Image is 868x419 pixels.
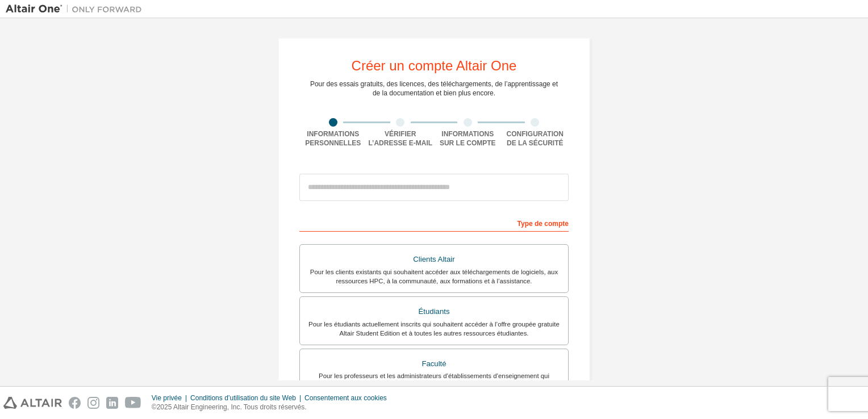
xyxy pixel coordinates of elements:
[307,371,561,389] div: Pour les professeurs et les administrateurs d’établissements d’enseignement qui administrent des ...
[307,320,561,338] div: Pour les étudiants actuellement inscrits qui souhaitent accéder à l’offre groupée gratuite Altair...
[87,397,99,409] img: instagram.svg
[157,403,307,411] font: 2025 Altair Engineering, Inc. Tous droits réservés.
[434,129,502,148] div: Informations sur le compte
[152,393,190,403] div: Vie privée
[310,79,558,98] div: Pour des essais gratuits, des licences, des téléchargements, de l’apprentissage et de la document...
[299,213,569,232] div: Type de compte
[152,403,394,412] p: ©
[367,129,435,148] div: Vérifier l’adresse e-mail
[352,59,517,73] div: Créer un compte Altair One
[502,129,569,148] div: Configuration de la sécurité
[307,304,561,320] div: Étudiants
[304,393,394,403] div: Consentement aux cookies
[69,397,81,409] img: facebook.svg
[307,356,561,372] div: Faculté
[307,267,561,286] div: Pour les clients existants qui souhaitent accéder aux téléchargements de logiciels, aux ressource...
[3,397,62,409] img: altair_logo.svg
[125,397,141,409] img: youtube.svg
[307,252,561,267] div: Clients Altair
[106,397,118,409] img: linkedin.svg
[299,129,367,148] div: Informations personnelles
[190,393,304,403] div: Conditions d’utilisation du site Web
[6,3,148,15] img: Altair One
